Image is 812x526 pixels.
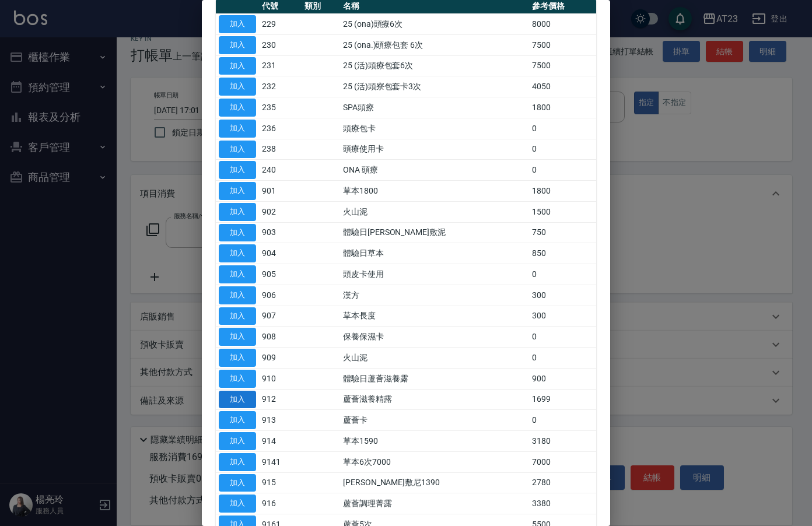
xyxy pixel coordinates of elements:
[529,431,596,452] td: 3180
[219,391,256,409] button: 加入
[529,139,596,160] td: 0
[340,118,529,139] td: 頭療包卡
[219,182,256,200] button: 加入
[340,368,529,389] td: 體驗日蘆薈滋養露
[259,243,302,264] td: 904
[259,222,302,243] td: 903
[340,327,529,348] td: 保養保濕卡
[259,97,302,118] td: 235
[219,349,256,367] button: 加入
[259,368,302,389] td: 910
[529,285,596,306] td: 300
[259,348,302,369] td: 909
[259,431,302,452] td: 914
[340,76,529,97] td: 25 (活)頭寮包套卡3次
[259,34,302,55] td: 230
[529,389,596,410] td: 1699
[529,222,596,243] td: 750
[259,55,302,76] td: 231
[259,493,302,514] td: 916
[219,120,256,138] button: 加入
[259,410,302,431] td: 913
[219,203,256,221] button: 加入
[529,160,596,181] td: 0
[219,78,256,96] button: 加入
[529,327,596,348] td: 0
[219,474,256,492] button: 加入
[529,472,596,493] td: 2780
[529,201,596,222] td: 1500
[340,410,529,431] td: 蘆薈卡
[529,181,596,202] td: 1800
[259,160,302,181] td: 240
[219,57,256,75] button: 加入
[219,453,256,471] button: 加入
[259,285,302,306] td: 906
[219,244,256,262] button: 加入
[340,451,529,472] td: 草本6次7000
[529,348,596,369] td: 0
[340,285,529,306] td: 漢方
[219,15,256,33] button: 加入
[340,97,529,118] td: SPA頭療
[259,306,302,327] td: 907
[529,264,596,285] td: 0
[340,181,529,202] td: 草本1800
[340,201,529,222] td: 火山泥
[219,495,256,513] button: 加入
[219,307,256,325] button: 加入
[259,451,302,472] td: 9141
[219,224,256,242] button: 加入
[340,348,529,369] td: 火山泥
[340,389,529,410] td: 蘆薈滋養精露
[529,493,596,514] td: 3380
[529,97,596,118] td: 1800
[529,243,596,264] td: 850
[219,411,256,429] button: 加入
[259,118,302,139] td: 236
[340,306,529,327] td: 草本長度
[529,368,596,389] td: 900
[259,181,302,202] td: 901
[529,14,596,35] td: 8000
[340,55,529,76] td: 25 (活)頭療包套6次
[259,76,302,97] td: 232
[529,118,596,139] td: 0
[340,493,529,514] td: 蘆薈調理菁露
[259,389,302,410] td: 912
[529,451,596,472] td: 7000
[259,201,302,222] td: 902
[259,139,302,160] td: 238
[219,370,256,388] button: 加入
[340,14,529,35] td: 25 (ona)頭療6次
[529,34,596,55] td: 7500
[529,76,596,97] td: 4050
[529,306,596,327] td: 300
[340,139,529,160] td: 頭療使用卡
[259,14,302,35] td: 229
[340,160,529,181] td: ONA 頭療
[259,472,302,493] td: 915
[340,472,529,493] td: [PERSON_NAME]敷尼1390
[219,99,256,117] button: 加入
[259,264,302,285] td: 905
[219,432,256,450] button: 加入
[219,141,256,159] button: 加入
[219,286,256,304] button: 加入
[219,265,256,283] button: 加入
[340,34,529,55] td: 25 (ona.)頭療包套 6次
[219,36,256,54] button: 加入
[340,431,529,452] td: 草本1590
[219,161,256,179] button: 加入
[259,327,302,348] td: 908
[529,410,596,431] td: 0
[340,243,529,264] td: 體驗日草本
[340,264,529,285] td: 頭皮卡使用
[529,55,596,76] td: 7500
[340,222,529,243] td: 體驗日[PERSON_NAME]敷泥
[219,328,256,346] button: 加入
